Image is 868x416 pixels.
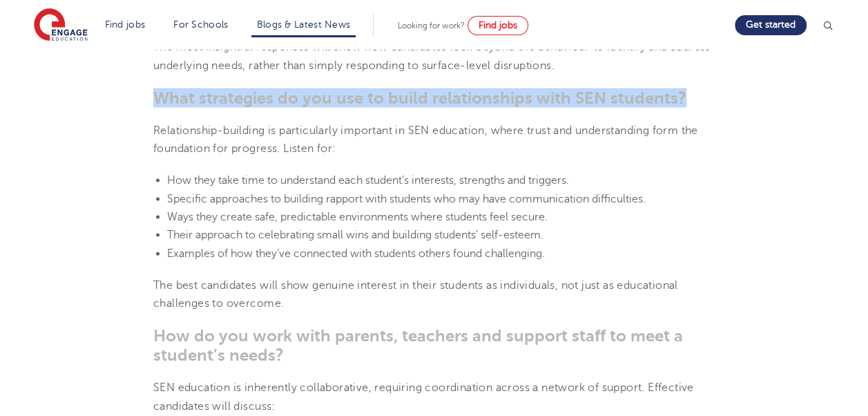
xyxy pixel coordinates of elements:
span: Find jobs [479,20,517,30]
span: How they take time to understand each student’s interests, strengths and triggers. [167,174,569,187]
a: Find jobs [467,16,528,35]
span: Examples of how they’ve connected with students others found challenging. [167,247,545,260]
a: Get started [735,15,807,35]
span: Specific approaches to building rapport with students who may have communication difficulties. [167,193,646,205]
span: Looking for work? [398,21,465,30]
span: Their approach to celebrating small wins and building students’ self-esteem. [167,229,543,241]
span: SEN education is inherently collaborative, requiring coordination across a network of support. Ef... [153,381,694,412]
span: How do you work with parents, teachers and support staff to meet a student’s needs? [153,326,683,365]
a: Blogs & Latest News [257,19,351,30]
a: For Schools [173,19,228,30]
span: What strategies do you use to build relationships with SEN students? [153,88,686,108]
span: Relationship-building is particularly important in SEN education, where trust and understanding f... [153,124,698,155]
span: Ways they create safe, predictable environments where students feel secure. [167,211,548,223]
img: Engage Education [34,8,88,43]
a: Find jobs [105,19,146,30]
span: The most insightful responses will show how candidates look beyond the behaviour to identify and ... [153,41,711,71]
span: The best candidates will show genuine interest in their students as individuals, not just as educ... [153,279,678,310]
